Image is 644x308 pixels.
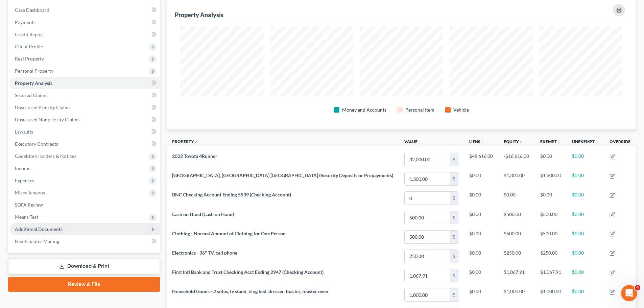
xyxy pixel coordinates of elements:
[405,288,450,301] input: 0.00
[15,19,35,25] span: Payments
[172,153,217,159] span: 2022 Toyota 4Runner
[15,68,53,74] span: Personal Property
[498,208,534,227] td: $500.00
[405,211,450,224] input: 0.00
[464,208,498,227] td: $0.00
[15,177,34,183] span: Expenses
[450,269,458,282] div: $
[595,140,599,144] i: unfold_more
[15,141,58,147] span: Executory Contracts
[464,246,498,266] td: $0.00
[535,150,567,169] td: $0.00
[535,246,567,266] td: $250.00
[567,189,604,208] td: $0.00
[15,153,76,159] span: Codebtors Insiders & Notices
[342,106,386,113] div: Money and Accounts
[535,208,567,227] td: $500.00
[450,250,458,263] div: $
[172,192,291,197] span: BNC Checking Account Ending 5539 (Checking Account)
[567,208,604,227] td: $0.00
[567,285,604,305] td: $0.00
[498,150,534,169] td: -$16,616.00
[15,44,43,49] span: Client Profile
[9,235,160,247] a: NextChapter Mailing
[15,80,52,86] span: Property Analysis
[464,285,498,305] td: $0.00
[9,126,160,138] a: Lawsuits
[621,285,637,301] iframe: Intercom live chat
[464,169,498,189] td: $0.00
[172,139,198,144] a: Property expand_less
[535,285,567,305] td: $1,000.00
[9,4,160,16] a: Case Dashboard
[405,172,450,185] input: 0.00
[450,153,458,166] div: $
[15,117,79,122] span: Unsecured Nonpriority Claims
[15,92,47,98] span: Secured Claims
[464,227,498,246] td: $0.00
[418,140,422,144] i: unfold_more
[498,227,534,246] td: $500.00
[172,288,328,294] span: Household Goods - 2 sofas, tv stand, king bed, dresser. toaster, toaster oven
[450,211,458,224] div: $
[567,150,604,169] td: $0.00
[405,250,450,263] input: 0.00
[9,77,160,89] a: Property Analysis
[172,172,393,178] span: [GEOGRAPHIC_DATA], [GEOGRAPHIC_DATA] [GEOGRAPHIC_DATA] (Security Deposits or Prepayments)
[635,285,640,290] span: 4
[15,226,63,232] span: Additional Documents
[498,285,534,305] td: $1,000.00
[172,269,324,275] span: First Intl Bank and Trust Checking Acct Ending 2947 (Checking Account)
[405,231,450,243] input: 0.00
[535,266,567,285] td: $1,067.91
[405,153,450,166] input: 0.00
[15,238,59,244] span: NextChapter Mailing
[15,56,44,62] span: Real Property
[9,114,160,126] a: Unsecured Nonpriority Claims
[9,199,160,211] a: SOFA Review
[535,189,567,208] td: $0.00
[172,231,286,236] span: Clothing - Normal Amount of Clothing for One Person
[8,277,160,292] a: Review & File
[519,140,523,144] i: unfold_more
[15,214,38,220] span: Means Test
[9,101,160,114] a: Unsecured Priority Claims
[567,246,604,266] td: $0.00
[15,104,71,110] span: Unsecured Priority Claims
[15,202,43,208] span: SOFA Review
[450,172,458,185] div: $
[572,139,599,144] a: Unexemptunfold_more
[450,288,458,301] div: $
[194,140,198,144] i: expand_less
[15,190,45,195] span: Miscellaneous
[15,7,49,13] span: Case Dashboard
[464,189,498,208] td: $0.00
[604,135,636,150] th: Override
[567,227,604,246] td: $0.00
[567,266,604,285] td: $0.00
[9,28,160,41] a: Credit Report
[453,106,469,113] div: Vehicle
[175,11,223,19] div: Property Analysis
[404,139,422,144] a: Valueunfold_more
[9,138,160,150] a: Executory Contracts
[450,231,458,243] div: $
[540,139,561,144] a: Exemptunfold_more
[498,189,534,208] td: $0.00
[535,227,567,246] td: $500.00
[450,192,458,205] div: $
[15,129,33,135] span: Lawsuits
[464,150,498,169] td: $48,616.00
[405,269,450,282] input: 0.00
[15,165,30,171] span: Income
[464,266,498,285] td: $0.00
[9,16,160,28] a: Payments
[498,246,534,266] td: $250.00
[8,258,160,274] a: Download & Print
[498,266,534,285] td: $1,067.91
[498,169,534,189] td: $1,300.00
[15,31,44,37] span: Credit Report
[535,169,567,189] td: $1,300.00
[469,139,484,144] a: Liensunfold_more
[172,250,237,256] span: Electronics - 36" TV, cell phone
